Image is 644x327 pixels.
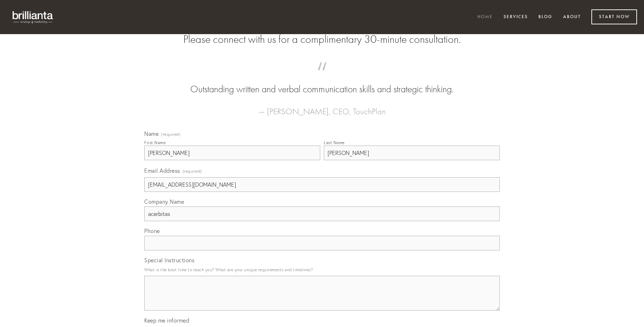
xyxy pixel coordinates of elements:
[144,198,184,205] span: Company Name
[144,265,500,274] p: What is the best time to reach you? What are your unique requirements and timelines?
[144,140,166,145] div: First Name
[7,7,59,27] img: brillianta - research, strategy, marketing
[324,140,345,145] div: Last Name
[144,33,500,46] h2: Please connect with us for a complimentary 30-minute consultation.
[473,11,497,23] a: Home
[499,11,532,23] a: Services
[144,257,194,264] span: Special Instructions
[144,227,160,234] span: Phone
[183,166,202,176] span: (required)
[591,9,637,24] a: Start Now
[144,130,159,137] span: Name
[534,11,557,23] a: Blog
[144,317,189,324] span: Keep me informed
[161,132,181,137] span: (required)
[144,167,180,174] span: Email Address
[155,69,489,83] span: “
[559,11,585,23] a: About
[155,96,489,118] figcaption: — [PERSON_NAME], CEO, TouchPlan
[155,69,489,96] blockquote: Outstanding written and verbal communication skills and strategic thinking.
